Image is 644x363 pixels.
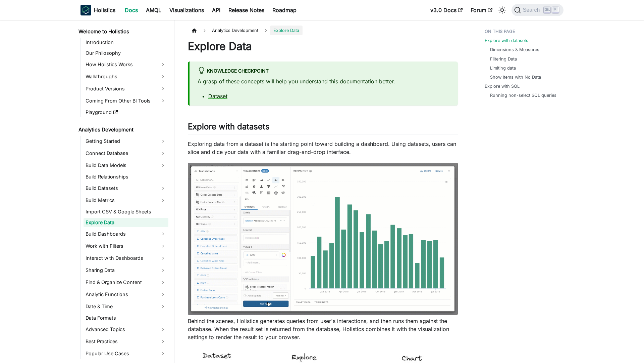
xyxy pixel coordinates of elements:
span: Search [521,7,544,13]
a: Show Items with No Data [490,74,541,80]
a: Analytics Development [76,125,168,134]
a: Find & Organize Content [84,277,168,288]
a: Data Formats [84,313,168,323]
a: Explore with SQL [485,83,520,89]
a: Product Versions [84,83,168,94]
a: Build Datasets [84,183,168,194]
a: Release Notes [224,5,268,15]
span: Explore Data [270,26,303,35]
a: Import CSV & Google Sheets [84,207,168,216]
b: Holistics [94,6,115,14]
nav: Breadcrumbs [188,26,458,35]
a: Best Practices [84,336,168,347]
p: A grasp of these concepts will help you understand this documentation better: [198,77,450,85]
p: Behind the scenes, Holistics generates queries from user's interactions, and then runs them again... [188,317,458,341]
a: Connect Database [84,148,168,159]
a: Playground [84,108,168,117]
a: v3.0 Docs [426,5,467,15]
a: Build Dashboards [84,229,168,239]
h2: Explore with datasets [188,122,458,134]
a: Date & Time [84,301,168,312]
a: Walkthroughs [84,71,168,82]
a: Build Data Models [84,160,168,171]
a: Dimensions & Measures [490,46,539,53]
a: Analytic Functions [84,289,168,300]
a: AMQL [142,5,165,15]
a: Dataset [208,93,227,99]
a: Welcome to Holistics [76,27,168,36]
a: Our Philosophy [84,48,168,58]
a: Sharing Data [84,265,168,276]
button: Search (Ctrl+K) [512,4,563,16]
a: Filtering Data [490,56,517,62]
a: Forum [467,5,496,15]
nav: Docs sidebar [74,20,174,363]
img: Holistics [80,5,91,15]
a: Introduction [84,38,168,47]
a: Docs [121,5,142,15]
a: Interact with Dashboards [84,253,168,264]
kbd: K [552,7,559,13]
a: Work with Filters [84,241,168,251]
a: Build Metrics [84,195,168,206]
a: Popular Use Cases [84,348,168,359]
span: Analytics Development [209,26,262,35]
a: Limiting data [490,65,516,71]
a: Home page [188,26,201,35]
a: Advanced Topics [84,324,168,335]
h1: Explore Data [188,40,458,53]
a: API [208,5,224,15]
a: Explore Data [84,218,168,227]
a: Build Relationships [84,172,168,182]
a: How Holistics Works [84,59,168,70]
p: Exploring data from a dataset is the starting point toward building a dashboard. Using datasets, ... [188,140,458,156]
a: HolisticsHolistics [80,5,115,15]
div: Knowledge Checkpoint [198,67,450,76]
button: Switch between dark and light mode (currently light mode) [497,5,507,15]
a: Running non-select SQL queries [490,92,556,98]
a: Getting Started [84,136,168,147]
a: Explore with datasets [485,37,528,44]
a: Roadmap [268,5,301,15]
a: Visualizations [165,5,208,15]
a: Coming From Other BI Tools [84,95,168,106]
